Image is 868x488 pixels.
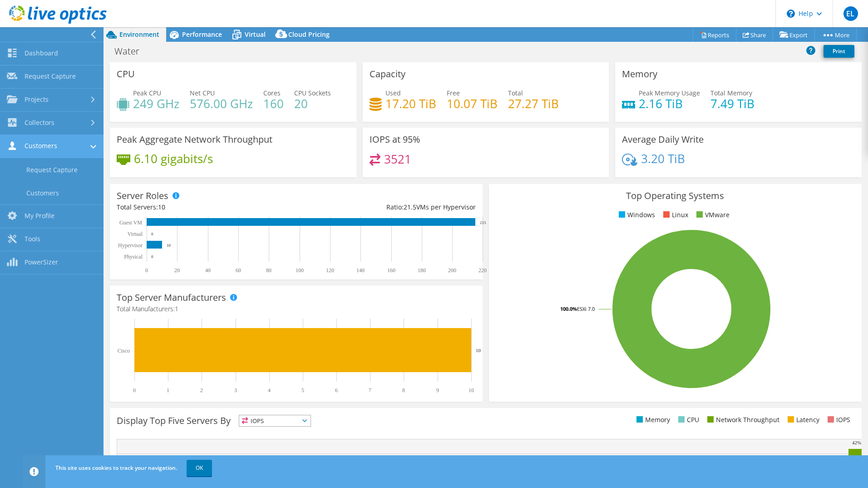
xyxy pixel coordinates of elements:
text: 0 [151,232,153,236]
h4: 6.10 gigabits/s [134,154,213,164]
text: 40 [205,267,211,274]
text: 10 [167,243,171,248]
span: Cores [263,89,281,97]
text: 1 [167,387,169,393]
span: Total [508,89,523,97]
a: More [814,28,857,42]
text: 2 [200,387,203,393]
text: 160 [387,267,395,274]
tspan: 100.0% [560,305,577,312]
h3: Server Roles [117,191,168,201]
text: 10 [476,348,481,353]
text: 7 [369,387,371,393]
text: 180 [418,267,426,274]
a: Print [824,45,854,58]
span: Virtual [245,30,266,39]
h4: 10.07 TiB [447,99,498,109]
span: CPU Sockets [294,89,331,97]
text: 10 [469,387,474,393]
div: Total Servers: [117,202,296,212]
span: Environment [119,30,159,39]
h3: CPU [117,69,135,79]
h4: Total Manufacturers: [117,304,476,314]
text: Guest VM [119,219,142,226]
h4: 27.27 TiB [508,99,559,109]
h3: Memory [622,69,657,79]
text: 42% [852,440,861,445]
svg: \n [787,10,795,18]
li: Memory [634,415,670,425]
span: EL [843,6,858,21]
text: 20 [174,267,180,274]
text: 0 [151,254,153,259]
text: 215 [480,220,486,225]
text: 5 [301,387,304,393]
span: 1 [175,304,178,313]
text: Hypervisor [118,242,143,249]
h4: 576.00 GHz [190,99,253,109]
h3: Top Operating Systems [496,191,855,201]
text: 4 [268,387,271,393]
h4: 20 [294,99,331,109]
h4: 249 GHz [133,99,179,109]
li: Windows [616,210,655,220]
h3: Top Server Manufacturers [117,293,226,303]
h3: Capacity [370,69,405,79]
text: 0 [133,387,136,393]
text: 200 [448,267,456,274]
li: IOPS [825,415,850,425]
text: 100 [296,267,304,274]
text: 80 [266,267,271,274]
span: Peak CPU [133,89,161,97]
text: Cisco [118,348,130,354]
tspan: ESXi 7.0 [577,305,595,312]
h4: 3.20 TiB [641,154,685,164]
text: 220 [478,267,487,274]
h4: 160 [263,99,284,109]
li: VMware [694,210,730,220]
text: 6 [335,387,338,393]
text: Virtual [128,231,143,237]
a: Share [736,28,773,42]
text: 120 [326,267,334,274]
span: Used [385,89,401,97]
text: 140 [356,267,365,274]
h3: Average Daily Write [622,134,704,144]
a: Reports [693,28,736,42]
div: Ratio: VMs per Hypervisor [296,202,475,212]
span: Performance [182,30,222,39]
span: 21.5 [404,203,416,211]
h4: 17.20 TiB [385,99,436,109]
span: 10 [158,203,165,211]
h3: Peak Aggregate Network Throughput [117,134,272,144]
text: 9 [436,387,439,393]
h1: Water [110,46,153,56]
h4: 7.49 TiB [710,99,755,109]
li: Network Throughput [705,415,779,425]
text: Physical [124,254,143,260]
span: Peak Memory Usage [639,89,700,97]
span: This site uses cookies to track your navigation. [55,464,177,472]
h3: IOPS at 95% [370,134,420,144]
li: Latency [785,415,819,425]
text: 8 [402,387,405,393]
text: 60 [236,267,241,274]
a: OK [187,460,212,476]
h4: 2.16 TiB [639,99,700,109]
span: Net CPU [190,89,215,97]
h4: 3521 [384,154,411,164]
li: Linux [661,210,688,220]
text: 0 [145,267,148,274]
li: CPU [676,415,699,425]
span: IOPS [239,415,311,426]
a: Export [773,28,815,42]
span: Total Memory [710,89,752,97]
span: Cloud Pricing [288,30,330,39]
text: 3 [234,387,237,393]
span: Free [447,89,460,97]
